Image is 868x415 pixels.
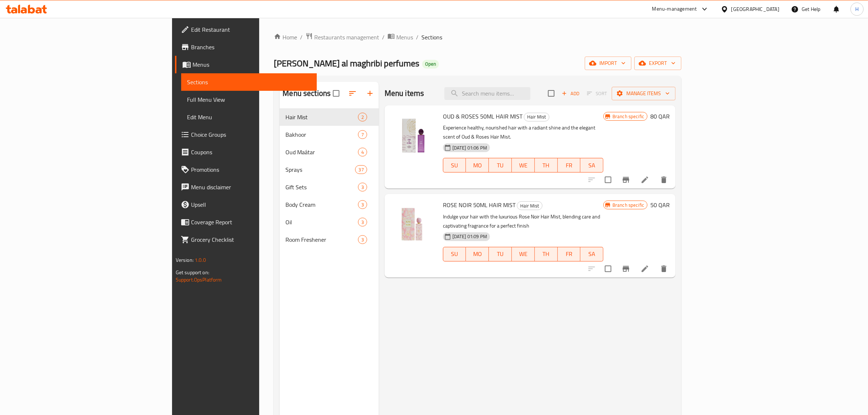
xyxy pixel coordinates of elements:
h6: 80 QAR [650,111,670,121]
span: Manage items [618,89,670,98]
span: Sections [421,33,442,42]
span: OUD & ROSES 50ML HAIR MIST [443,111,522,122]
span: Open [422,61,439,67]
button: Branch-specific-item [617,260,635,278]
span: Select section first [582,88,612,99]
div: Menu-management [652,5,697,13]
div: Sprays37 [280,161,378,178]
span: Oud Maátar [285,148,358,156]
button: MO [466,158,489,172]
span: [DATE] 01:09 PM [449,233,490,240]
button: import [585,57,631,70]
span: 3 [358,219,367,226]
div: Hair Mist [524,113,549,121]
a: Branches [175,38,317,56]
button: TH [535,158,558,172]
button: TU [489,247,512,261]
div: items [358,113,367,121]
span: Version: [176,255,194,265]
span: MO [469,160,486,171]
a: Menu disclaimer [175,178,317,196]
span: 2 [358,114,367,121]
div: items [358,130,367,139]
a: Coupons [175,143,317,161]
div: Oud Maátar4 [280,143,378,161]
span: Menus [396,33,413,42]
div: Body Cream3 [280,196,378,213]
span: Coupons [191,148,311,156]
span: Menus [192,60,311,69]
span: Menu disclaimer [191,183,311,191]
li: / [416,33,419,42]
button: Branch-specific-item [617,171,635,189]
span: 37 [355,166,366,173]
span: SU [446,249,463,259]
div: Bakhoor7 [280,126,378,143]
span: Full Menu View [187,95,311,104]
div: Hair Mist2 [280,108,378,126]
span: FR [561,249,578,259]
a: Choice Groups [175,126,317,143]
a: Upsell [175,196,317,213]
span: Gift Sets [285,183,358,191]
span: SA [583,160,600,171]
span: Choice Groups [191,130,311,139]
span: Branch specific [610,202,647,209]
div: [GEOGRAPHIC_DATA] [731,5,779,13]
li: / [382,33,385,42]
nav: Menu sections [280,105,378,251]
a: Support.OpsPlatform [176,275,222,284]
span: Branches [191,43,311,51]
span: Hair Mist [517,202,542,210]
img: ROSE NOIR 50ML HAIR MIST [390,200,437,247]
span: Body Cream [285,200,358,209]
a: Sections [181,73,317,91]
span: WE [515,160,532,171]
div: items [358,218,367,226]
button: FR [558,247,581,261]
span: import [591,59,626,68]
span: FR [561,160,578,171]
div: items [355,165,367,174]
a: Coverage Report [175,213,317,231]
span: Oil [285,218,358,226]
button: delete [655,171,673,189]
div: Open [422,60,439,69]
span: 4 [358,149,367,156]
span: Add item [559,88,582,99]
span: Room Freshener [285,235,358,244]
span: Sprays [285,165,355,174]
span: Get support on: [176,268,209,277]
div: items [358,148,367,156]
button: FR [558,158,581,172]
span: Bakhoor [285,130,358,139]
span: [DATE] 01:06 PM [449,144,490,151]
span: 3 [358,236,367,243]
span: 1.0.0 [195,255,206,265]
nav: breadcrumb [274,32,681,42]
span: ROSE NOIR 50ML HAIR MIST [443,199,515,210]
button: Manage items [612,87,676,100]
a: Edit menu item [641,264,649,273]
button: MO [466,247,489,261]
a: Menus [175,56,317,73]
div: items [358,200,367,209]
span: Hair Mist [285,113,358,121]
span: [PERSON_NAME] al maghribi perfumes [274,55,419,71]
button: Add [559,88,582,99]
input: search [444,87,530,100]
span: WE [515,249,532,259]
span: 3 [358,201,367,208]
div: items [358,183,367,191]
span: export [640,59,676,68]
span: Restaurants management [314,33,379,42]
button: WE [512,158,535,172]
p: Indulge your hair with the luxurious Rose Noir Hair Mist, blending care and captivating fragrance... [443,212,603,230]
span: Promotions [191,165,311,174]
